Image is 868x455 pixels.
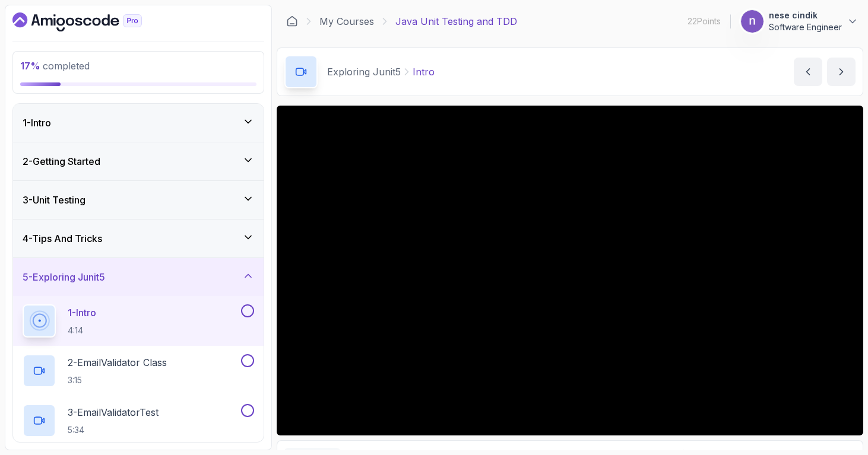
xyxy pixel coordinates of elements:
[769,21,842,33] p: Software Engineer
[769,9,842,21] p: nese cindik
[68,355,167,370] p: 2 - EmailValidator Class
[13,181,264,219] button: 3-Unit Testing
[68,324,96,336] p: 4:14
[23,304,254,338] button: 1-Intro4:14
[23,116,51,130] h3: 1 - Intro
[277,106,863,435] iframe: 1 - Intro
[20,60,40,72] span: 17 %
[13,219,264,257] button: 4-Tips And Tricks
[688,15,721,27] p: 22 Points
[68,405,159,419] p: 3 - EmailValidatorTest
[13,104,264,142] button: 1-Intro
[23,270,105,284] h3: 5 - Exploring Junit5
[740,9,859,33] button: user profile imagenese cindikSoftware Engineer
[13,142,264,180] button: 2-Getting Started
[23,354,254,387] button: 2-EmailValidator Class3:15
[23,154,100,168] h3: 2 - Getting Started
[413,65,435,79] p: Intro
[23,231,102,246] h3: 4 - Tips And Tricks
[68,424,159,436] p: 5:34
[68,374,167,386] p: 3:15
[827,58,856,86] button: next content
[23,193,85,207] h3: 3 - Unit Testing
[20,60,90,72] span: completed
[395,14,517,28] p: Java Unit Testing and TDD
[23,404,254,437] button: 3-EmailValidatorTest5:34
[12,12,169,31] a: Dashboard
[741,10,764,33] img: user profile image
[794,58,822,86] button: previous content
[319,14,374,28] a: My Courses
[68,306,96,320] p: 1 - Intro
[327,65,401,79] p: Exploring Junit5
[286,15,298,27] a: Dashboard
[13,258,264,296] button: 5-Exploring Junit5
